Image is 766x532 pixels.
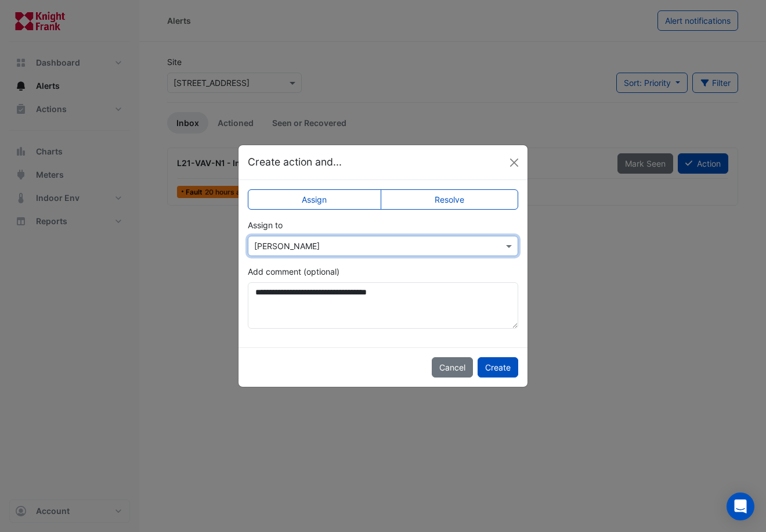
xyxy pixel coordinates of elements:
h5: Create action and... [248,154,342,170]
button: Close [505,154,523,171]
label: Assign [248,189,381,210]
label: Resolve [381,189,519,210]
label: Add comment (optional) [248,265,339,278]
button: Create [478,357,518,378]
button: Cancel [432,357,473,378]
div: Open Intercom Messenger [727,493,754,520]
label: Assign to [248,219,283,231]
